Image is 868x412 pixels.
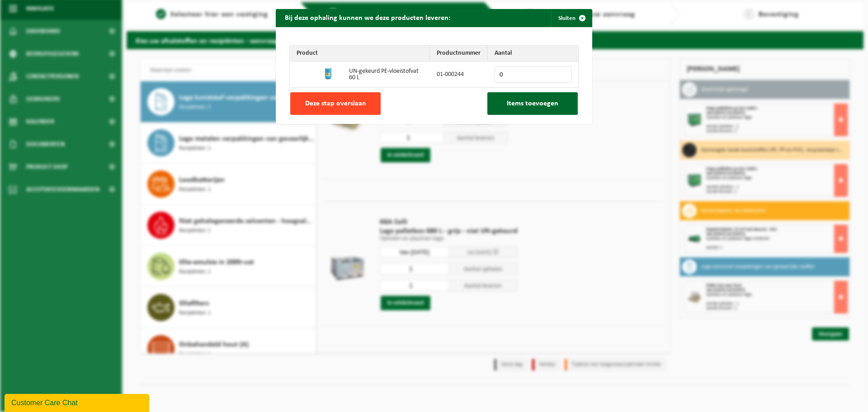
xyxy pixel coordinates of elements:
[551,9,591,27] button: Sluiten
[5,392,151,412] iframe: chat widget
[487,92,578,115] button: Items toevoegen
[488,46,578,62] th: Aantal
[430,62,488,87] td: 01-000244
[430,46,488,62] th: Productnummer
[507,100,558,107] span: Items toevoegen
[342,62,430,87] td: UN-gekeurd PE-vloeistofvat 60 L
[290,92,381,115] button: Deze stap overslaan
[321,66,335,81] img: 01-000244
[276,9,459,26] h2: Bij deze ophaling kunnen we deze producten leveren:
[305,100,366,107] span: Deze stap overslaan
[290,46,430,62] th: Product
